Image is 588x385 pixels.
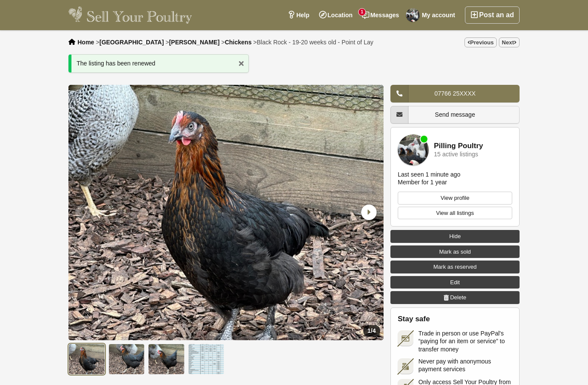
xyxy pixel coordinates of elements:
[68,54,249,73] div: The listing has been renewed
[434,142,483,150] a: Pilling Poultry
[398,178,447,186] div: Member for 1 year
[368,327,371,334] span: 1
[406,8,420,22] img: Pilling Poultry
[257,39,374,46] span: Black Rock - 19-20 weeks old - Point of Lay
[357,201,379,224] div: Next slide
[148,344,185,375] img: Black Rock - 19-20 weeks old - Point of Lay - 3
[421,136,427,143] div: Member is online
[465,6,520,24] a: Post an ad
[434,151,478,158] div: 15 active listings
[390,276,520,289] a: Edit
[390,291,520,304] a: Delete
[235,57,248,70] a: x
[108,344,145,375] img: Black Rock - 19-20 weeks old - Point of Lay - 2
[398,207,512,220] a: View all listings
[398,171,461,178] div: Last seen 1 minute ago
[253,39,373,46] li: >
[357,6,404,24] a: Messages1
[390,106,520,124] a: Send message
[450,278,460,287] span: Edit
[418,329,512,353] span: Trade in person or use PayPal's “paying for an item or service” to transfer money
[68,344,105,375] img: Black Rock - 19-20 weeks old - Point of Lay - 1
[165,39,220,46] li: >
[73,201,95,224] div: Previous slide
[283,6,314,24] a: Help
[390,85,520,102] a: 07766 25XXXX
[99,39,164,46] a: [GEOGRAPHIC_DATA]
[464,37,497,47] a: Previous
[398,192,512,205] a: View profile
[225,39,251,46] a: Chickens
[68,85,384,340] img: Black Rock - 19-20 weeks old - Point of Lay - 1/4
[435,111,475,118] span: Send message
[96,39,164,46] li: >
[450,293,467,302] span: Delete
[169,39,220,46] a: [PERSON_NAME]
[434,90,476,97] span: 07766 25XXXX
[221,39,251,46] li: >
[418,357,512,373] span: Never pay with anonymous payment services
[390,261,520,273] a: Mark as reserved
[499,37,520,47] a: Next
[77,39,94,46] a: Home
[363,325,380,337] div: /
[398,315,512,323] h2: Stay safe
[68,6,192,24] img: Sell Your Poultry
[314,6,357,24] a: Location
[390,230,520,243] a: Hide
[68,85,384,340] li: 1 / 4
[390,245,520,258] a: Mark as sold
[188,344,225,375] img: Black Rock - 19-20 weeks old - Point of Lay - 4
[404,6,460,24] a: My account
[372,327,376,334] span: 4
[359,9,365,16] span: 1
[398,134,429,165] img: Pilling Poultry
